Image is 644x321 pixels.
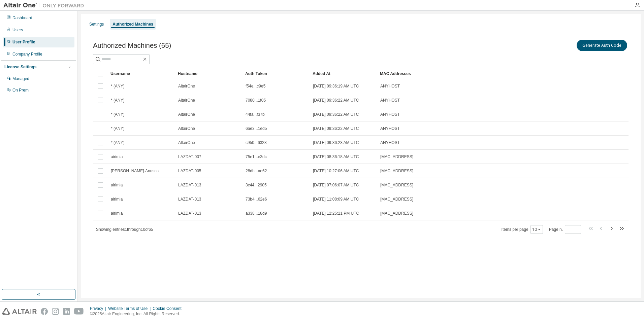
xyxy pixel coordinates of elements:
span: 28db...ae62 [246,168,267,174]
span: AltairOne [178,83,195,89]
span: * (ANY) [111,140,125,145]
img: youtube.svg [74,308,84,315]
span: * (ANY) [111,83,125,89]
div: MAC Addresses [380,68,558,79]
div: License Settings [4,64,36,70]
span: f54e...c9e5 [246,83,265,89]
div: Auth Token [245,68,307,79]
span: LAZDAT-007 [178,154,201,159]
span: AltairOne [178,140,195,145]
div: Website Terms of Use [108,306,153,311]
span: * (ANY) [111,126,125,131]
span: airimia [111,197,123,202]
div: Authorized Machines [112,22,153,27]
span: 44fa...f37b [246,112,265,117]
span: ANYHOST [380,112,400,117]
span: 7080...1f05 [246,98,266,103]
span: [DATE] 09:36:22 AM UTC [313,112,359,117]
span: 75e1...e3dc [246,154,267,159]
span: [DATE] 12:25:21 PM UTC [313,211,359,216]
span: c950...6323 [246,140,267,145]
button: Generate Auth Code [577,40,627,51]
div: Settings [89,22,104,27]
div: Dashboard [12,15,32,21]
div: Privacy [90,306,108,311]
span: LAZDAT-013 [178,211,201,216]
span: airimia [111,211,123,216]
span: [MAC_ADDRESS] [380,211,413,216]
img: facebook.svg [41,308,48,315]
span: Authorized Machines (65) [93,42,171,49]
span: a338...18d9 [246,211,267,216]
span: [MAC_ADDRESS] [380,168,413,174]
span: * (ANY) [111,98,125,103]
div: Users [12,27,23,33]
span: airimia [111,154,123,159]
p: © 2025 Altair Engineering, Inc. All Rights Reserved. [90,311,186,317]
span: ANYHOST [380,140,400,145]
div: Company Profile [12,51,42,57]
span: 6ae3...1ed5 [246,126,267,131]
img: Altair One [3,2,88,9]
span: Showing entries 1 through 10 of 65 [96,227,153,232]
span: AltairOne [178,126,195,131]
span: ANYHOST [380,83,400,89]
span: [DATE] 07:06:07 AM UTC [313,182,359,188]
div: Added At [313,68,375,79]
div: Managed [12,76,29,81]
span: [DATE] 09:36:19 AM UTC [313,83,359,89]
span: Page n. [549,225,581,234]
img: linkedin.svg [63,308,70,315]
span: LAZDAT-005 [178,168,201,174]
span: [DATE] 09:36:23 AM UTC [313,140,359,145]
span: [DATE] 09:36:22 AM UTC [313,126,359,131]
span: AltairOne [178,112,195,117]
span: [DATE] 09:36:22 AM UTC [313,98,359,103]
span: 73b4...62e6 [246,197,267,202]
span: [PERSON_NAME].Anusca [111,168,159,174]
div: Username [110,68,172,79]
span: [DATE] 08:36:18 AM UTC [313,154,359,159]
div: User Profile [12,39,35,45]
span: [DATE] 10:27:06 AM UTC [313,168,359,174]
span: AltairOne [178,98,195,103]
img: instagram.svg [52,308,59,315]
span: Items per page [502,225,543,234]
div: Hostname [178,68,240,79]
span: [MAC_ADDRESS] [380,197,413,202]
span: 3c44...2905 [246,182,267,188]
span: [DATE] 11:08:09 AM UTC [313,197,359,202]
span: * (ANY) [111,112,125,117]
span: ANYHOST [380,98,400,103]
span: [MAC_ADDRESS] [380,182,413,188]
button: 10 [532,227,541,232]
span: airimia [111,182,123,188]
span: LAZDAT-013 [178,182,201,188]
span: ANYHOST [380,126,400,131]
span: LAZDAT-013 [178,197,201,202]
img: altair_logo.svg [2,308,37,315]
span: [MAC_ADDRESS] [380,154,413,159]
div: Cookie Consent [153,306,185,311]
div: On Prem [12,87,29,93]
